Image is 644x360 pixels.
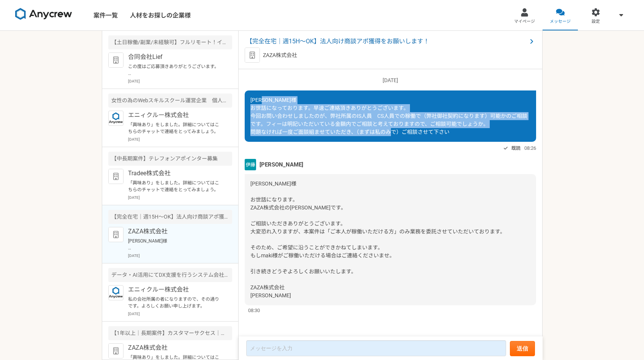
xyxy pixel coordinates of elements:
button: 送信 [510,341,535,356]
p: [DATE] [128,253,232,259]
span: [PERSON_NAME] [259,160,303,169]
div: データ・AI活用にてDX支援を行うシステム会社でのインサイドセールスを募集 [108,268,232,282]
img: unnamed.png [245,159,256,170]
img: default_org_logo-42cde973f59100197ec2c8e796e4974ac8490bb5b08a0eb061ff975e4574aa76.png [108,52,123,68]
span: 【完全在宅｜週15H〜OK】法人向け商談アポ獲得をお願いします！ [246,37,527,46]
p: 私の会社所属の者になりますので、その通りです。よろしくお願い申し上げます。 [128,296,222,309]
img: default_org_logo-42cde973f59100197ec2c8e796e4974ac8490bb5b08a0eb061ff975e4574aa76.png [108,343,123,358]
p: [DATE] [128,136,232,142]
span: マイページ [514,19,535,25]
span: メッセージ [550,19,571,25]
p: 「興味あり」をしました。詳細についてはこちらのチャットで連絡をとってみましょう。 [128,121,222,135]
img: 8DqYSo04kwAAAAASUVORK5CYII= [15,8,72,20]
span: 設定 [592,19,600,25]
div: 【中長期案件】テレフォンアポインター募集 [108,152,232,166]
p: エニィクルー株式会社 [128,285,222,294]
div: 女性の為のWebスキルスクール運営企業 個人営業（フルリモート） [108,94,232,108]
div: 【完全在宅｜週15H〜OK】法人向け商談アポ獲得をお願いします！ [108,210,232,224]
p: この度はご応募頂きありがとうございます。 採用担当の[PERSON_NAME]と申します。 面接に進むにあたり、下記の内容を頂きたいです。 よろしくお願いいたします。 ⑴お名前/読み方 ⑵年齢 ... [128,63,222,77]
span: 既読 [511,144,521,153]
img: default_org_logo-42cde973f59100197ec2c8e796e4974ac8490bb5b08a0eb061ff975e4574aa76.png [108,169,123,184]
p: ZAZA株式会社 [263,51,297,59]
p: [DATE] [128,195,232,200]
p: ZAZA株式会社 [128,343,222,352]
span: [PERSON_NAME]様 お世話になっております。早速ご連絡頂きありがとうございます。 今回お問い合わせしましたのが、弊社所属のIS人員 CS人員での稼働で（弊社御社契約になります）可能かの... [250,97,527,135]
img: logo_text_blue_01.png [108,111,123,126]
img: logo_text_blue_01.png [108,285,123,300]
span: 08:30 [248,307,260,314]
div: 【1年以上｜長期案件】カスタマーサクセス｜法人営業経験1年〜｜フルリモ◎ [108,326,232,340]
p: [DATE] [128,311,232,317]
p: [DATE] [128,78,232,84]
div: 【土日稼働/副業/未経験可】フルリモート！インサイドセールス募集（長期案件） [108,35,232,49]
p: 合同会社Lief [128,52,222,62]
img: default_org_logo-42cde973f59100197ec2c8e796e4974ac8490bb5b08a0eb061ff975e4574aa76.png [245,48,260,63]
span: 08:26 [524,144,536,152]
img: default_org_logo-42cde973f59100197ec2c8e796e4974ac8490bb5b08a0eb061ff975e4574aa76.png [108,227,123,242]
p: [PERSON_NAME]様 お世話になります。 ZAZA株式会社の[PERSON_NAME]です。 ご相談いただきありがとうございます。 大変恐れ入りますが、本案件は「ご本人が稼働いただける方... [128,238,222,251]
p: ZAZA株式会社 [128,227,222,236]
p: エニィクルー株式会社 [128,111,222,120]
p: Tradee株式会社 [128,169,222,178]
span: [PERSON_NAME]様 お世話になります。 ZAZA株式会社の[PERSON_NAME]です。 ご相談いただきありがとうございます。 大変恐れ入りますが、本案件は「ご本人が稼働いただける方... [250,181,505,298]
p: [DATE] [245,76,536,84]
p: 「興味あり」をしました。詳細についてはこちらのチャットで連絡をとってみましょう。 [128,179,222,193]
